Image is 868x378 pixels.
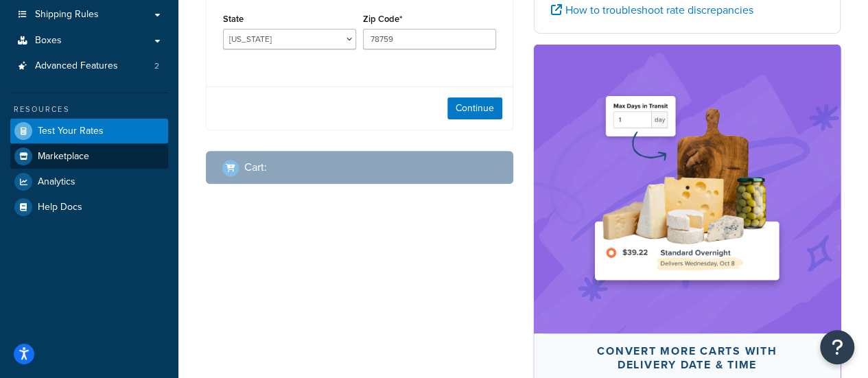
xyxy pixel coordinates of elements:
a: Advanced Features2 [10,54,168,79]
img: feature-image-ddt-36eae7f7280da8017bfb280eaccd9c446f90b1fe08728e4019434db127062ab4.png [584,65,790,313]
a: Analytics [10,169,168,194]
div: Convert more carts with delivery date & time [567,344,808,372]
a: Test Your Rates [10,119,168,143]
label: Zip Code* [363,14,402,24]
a: Help Docs [10,195,168,220]
span: Shipping Rules [35,9,99,21]
span: 2 [154,60,159,72]
div: Resources [10,104,168,115]
li: Advanced Features [10,54,168,79]
button: Continue [447,97,502,119]
button: Open Resource Center [820,330,854,364]
span: Analytics [38,176,75,188]
span: Help Docs [38,202,82,213]
span: Boxes [35,35,62,47]
a: How to troubleshoot rate discrepancies [551,2,753,18]
h2: Cart : [244,161,267,174]
span: Advanced Features [35,60,118,72]
span: Marketplace [38,151,89,163]
span: Test Your Rates [38,126,104,137]
label: State [223,14,244,24]
a: Shipping Rules [10,2,168,27]
a: Marketplace [10,144,168,169]
a: Boxes [10,28,168,54]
